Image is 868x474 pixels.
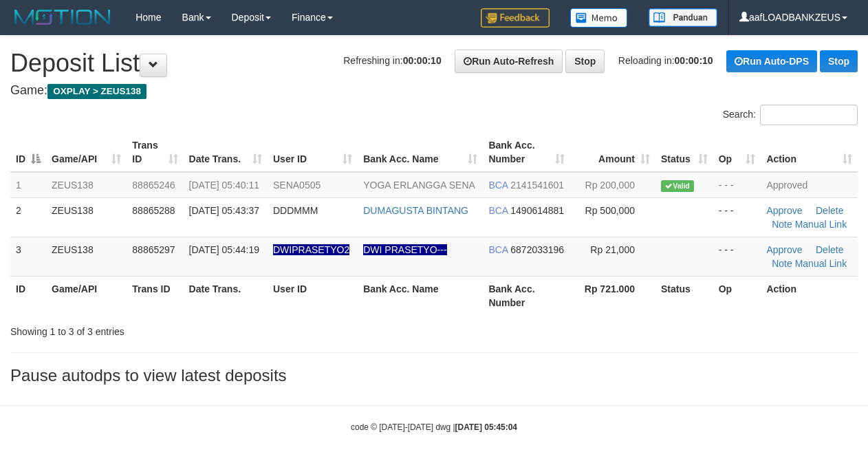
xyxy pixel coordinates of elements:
th: ID [10,276,46,315]
span: OXPLAY > ZEUS138 [47,84,147,99]
span: BCA [488,180,508,191]
span: 88865288 [132,205,175,216]
span: [DATE] 05:40:11 [189,180,259,191]
img: panduan.png [649,8,717,27]
th: Status [655,276,713,315]
span: BCA [488,205,508,216]
a: Delete [816,205,843,216]
strong: [DATE] 05:45:04 [455,422,517,432]
th: User ID [268,276,358,315]
a: Approve [766,244,802,255]
th: Rp 721.000 [570,276,655,315]
span: [DATE] 05:43:37 [189,205,259,216]
a: Stop [565,50,605,73]
span: Rp 21,000 [590,244,635,255]
a: Delete [816,244,843,255]
th: Trans ID: activate to sort column ascending [127,133,183,172]
img: Feedback.jpg [481,8,550,28]
a: Run Auto-Refresh [455,50,563,73]
img: MOTION_logo.png [10,7,115,28]
th: ID: activate to sort column descending [10,133,46,172]
small: code © [DATE]-[DATE] dwg | [351,422,517,432]
a: Run Auto-DPS [726,50,817,72]
th: Bank Acc. Name: activate to sort column ascending [358,133,483,172]
h1: Deposit List [10,50,858,77]
th: Game/API [46,276,127,315]
th: Action [761,276,858,315]
td: ZEUS138 [46,197,127,237]
td: 2 [10,197,46,237]
div: Showing 1 to 3 of 3 entries [10,319,351,338]
span: [DATE] 05:44:19 [189,244,259,255]
span: Rp 200,000 [585,180,635,191]
span: 88865297 [132,244,175,255]
span: 88865246 [132,180,175,191]
a: Note [772,219,792,230]
a: DWI PRASETYO--- [363,244,446,255]
th: Game/API: activate to sort column ascending [46,133,127,172]
th: Op: activate to sort column ascending [713,133,761,172]
th: Status: activate to sort column ascending [655,133,713,172]
td: - - - [713,172,761,198]
span: Reloading in: [618,55,713,66]
a: YOGA ERLANGGA SENA [363,180,475,191]
input: Search: [760,105,858,125]
span: Rp 500,000 [585,205,635,216]
td: 3 [10,237,46,276]
th: Action: activate to sort column ascending [761,133,858,172]
a: Manual Link [795,219,847,230]
a: DUMAGUSTA BINTANG [363,205,468,216]
th: Date Trans. [184,276,268,315]
td: 1 [10,172,46,198]
span: Refreshing in: [343,55,441,66]
strong: 00:00:10 [675,55,713,66]
a: Stop [820,50,858,72]
th: Amount: activate to sort column ascending [570,133,655,172]
h3: Pause autodps to view latest deposits [10,367,858,385]
th: Date Trans.: activate to sort column ascending [184,133,268,172]
th: Trans ID [127,276,183,315]
th: Bank Acc. Number [483,276,570,315]
th: Bank Acc. Number: activate to sort column ascending [483,133,570,172]
span: DDDMMM [273,205,318,216]
td: - - - [713,197,761,237]
span: Nama rekening ada tanda titik/strip, harap diedit [273,244,349,255]
span: SENA0505 [273,180,321,191]
a: Approve [766,205,802,216]
td: ZEUS138 [46,172,127,198]
td: - - - [713,237,761,276]
span: Copy 2141541601 to clipboard [510,180,564,191]
label: Search: [723,105,858,125]
th: Op [713,276,761,315]
span: BCA [488,244,508,255]
td: ZEUS138 [46,237,127,276]
img: Button%20Memo.svg [570,8,628,28]
span: Copy 1490614881 to clipboard [510,205,564,216]
th: Bank Acc. Name [358,276,483,315]
h4: Game: [10,84,858,98]
span: Copy 6872033196 to clipboard [510,244,564,255]
a: Note [772,258,792,269]
span: Valid transaction [661,180,694,192]
td: Approved [761,172,858,198]
a: Manual Link [795,258,847,269]
strong: 00:00:10 [403,55,442,66]
th: User ID: activate to sort column ascending [268,133,358,172]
